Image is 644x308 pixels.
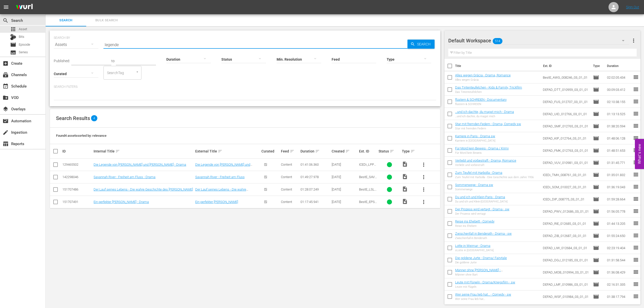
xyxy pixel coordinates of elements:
[455,261,507,264] div: Die goldene Jurte
[359,187,377,199] span: BestE_LSL_011861_03_01_01
[402,198,408,204] span: Video
[332,187,357,191] div: [DATE]
[94,148,193,154] div: Internal Title
[455,127,521,130] div: Star mit fremden Federn
[19,34,24,39] span: Bits
[455,115,514,118] div: …und ich dachte, du magst mich
[54,59,70,63] span: Published:
[593,147,599,153] span: Episode
[415,40,435,49] span: Search
[633,257,639,263] span: reorder
[10,42,16,48] span: Episode
[593,281,599,287] span: Episode
[402,148,416,154] div: Type
[455,78,511,81] div: Alles wegen Grácia
[300,148,330,154] div: Duration
[49,18,83,23] span: Search
[62,187,92,191] div: 151707486
[3,18,9,24] span: Search
[359,163,376,174] span: ICEDi_LPP_990210_03_01_01
[3,72,9,78] span: Channels
[541,193,591,205] td: ICEDi_DIP_008775_03_01_01
[605,181,633,193] td: 01:36:19.043
[633,86,639,92] span: reorder
[281,175,292,179] span: Content
[3,4,9,10] span: menu
[541,266,591,278] td: DEFAD_MOB_010994_03_01_01
[605,83,633,96] td: 00:09:03.412
[421,186,427,193] span: more_vert
[54,85,436,89] p: Search Filters:
[541,205,591,217] td: DEFAD_PWV_012686_03_01_01
[402,161,408,167] span: Video
[593,196,599,202] span: Episode
[593,74,599,80] span: Episode
[540,59,590,73] th: Ext. ID
[359,175,377,186] span: BestE_SAV_011809_03_01_01
[541,290,591,303] td: DEFAD_WSF_010984_03_01_01
[455,134,495,138] a: Karriere in Paris - Drama sw
[455,273,539,276] div: Männer ohne Bart
[455,236,512,240] div: Zwischenfall in Benderath
[332,200,357,204] div: [DATE]
[633,172,639,178] span: reorder
[3,83,9,89] span: Schedule
[455,139,495,142] div: Karriere in [GEOGRAPHIC_DATA]
[19,42,30,47] span: Episode
[541,144,591,157] td: DEFAD_FMK_012763_03_01_01
[605,157,633,169] td: 01:31:45.771
[407,40,435,49] button: Search
[605,266,633,278] td: 01:36:08.429
[54,38,98,52] div: Assets
[62,200,92,204] div: 151707491
[633,147,639,153] span: reorder
[541,181,591,193] td: ICEDi_SOM_010027_03_01_01
[633,159,639,165] span: reorder
[448,33,629,48] div: Default Workspace
[62,163,92,166] div: 129465502
[455,151,509,155] div: Für Mord kein Beweis
[605,254,633,266] td: 01:31:58.544
[633,184,639,190] span: reorder
[94,187,193,191] a: Der Lauf seines Lebens - Die wahre Geschichte des [PERSON_NAME]
[135,70,140,74] button: Open
[455,280,515,284] a: Leute mit Flügeln - Drama/Kriegsfilm - sw
[590,59,604,73] th: Type
[111,59,115,63] span: to
[633,208,639,214] span: reorder
[62,175,92,179] div: 142298046
[455,219,494,223] a: Reise ins Ehebett - Comedy
[626,5,639,9] a: Sign Out
[455,98,507,101] a: flüstern & SCHREIEN - Documentary
[89,18,124,23] span: Bulk Search
[56,134,106,138] span: Found 4 assets sorted by: relevance
[605,71,633,83] td: 02:02:05.434
[455,85,522,89] a: Das Tintenteufelchen - Kids & Family, Trickfilm
[633,74,639,80] span: reorder
[281,187,292,191] span: Content
[605,193,633,205] td: 01:59:28.664
[10,26,16,32] span: Asset
[605,169,633,181] td: 01:35:01.832
[455,59,540,73] th: Title
[633,232,639,238] span: reorder
[633,196,639,202] span: reorder
[300,163,330,166] div: 01:41:06.360
[593,257,599,263] span: Episode
[455,171,502,175] a: Zum Teufel mit Harbolla - Drama
[593,294,599,300] span: Episode
[12,1,37,13] img: ans4CAIJ8jUAAAAAAAAAAAAAAAAAAAAAAAAgQb4GAAAAAAAAAAAAAAAAAAAAAAAAJMjXAAAAAAAAAAAAAAAAAAAAAAAAgAT5G...
[455,244,490,248] a: Lotte in Weimar - Drama
[281,163,292,166] span: Content
[455,90,522,94] div: Das Tintenteufelchen
[455,293,511,296] a: Wer seine Frau lieb hat… - Comedy - sw
[633,123,639,129] span: reorder
[455,195,505,199] a: Du und ich und Klein-Paris - Drama
[94,163,186,166] a: Die Legende von [PERSON_NAME] und [PERSON_NAME] - Drama
[541,157,591,169] td: DEFAD_VUV_010981_03_01_01
[605,278,633,290] td: 02:16:31.335
[3,95,9,101] span: VOD
[332,163,357,166] div: [DATE]
[605,108,633,120] td: 01:13:13.525
[455,297,511,301] div: Wer seine Frau lieb hat…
